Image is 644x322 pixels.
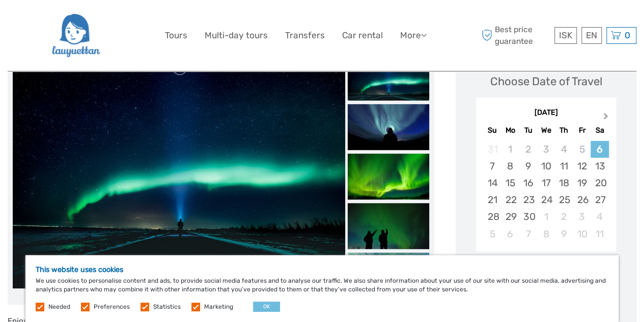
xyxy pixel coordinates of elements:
div: Choose Wednesday, October 8th, 2025 [537,226,555,242]
img: 6f0cb2c956c54f5780ffde936a89ac18_slider_thumbnail.jpeg [348,253,429,299]
div: Not available Tuesday, September 2nd, 2025 [519,141,537,158]
div: EN [581,27,602,44]
span: 0 [623,30,632,40]
span: Best price guarantee [479,24,552,46]
img: 2954-36deae89-f5b4-4889-ab42-60a468582106_logo_big.png [51,8,100,63]
div: Choose Monday, September 15th, 2025 [501,175,519,191]
img: a0ec336cd0d0417db035b57a5fe85911_slider_thumbnail.jpeg [348,154,429,200]
div: Not available Wednesday, September 3rd, 2025 [537,141,555,158]
a: More [400,28,427,43]
div: Choose Saturday, September 13th, 2025 [591,158,608,175]
div: Fr [573,123,591,137]
div: Choose Saturday, September 27th, 2025 [591,191,608,208]
div: Choose Thursday, September 25th, 2025 [555,191,573,208]
div: Choose Monday, September 8th, 2025 [501,158,519,175]
a: Multi-day tours [205,28,268,43]
img: ecce06450e9e4e2695dd51a1f22edfc8_slider_thumbnail.jpeg [348,104,429,150]
div: Choose Sunday, September 7th, 2025 [483,158,501,175]
div: Choose Thursday, September 11th, 2025 [555,158,573,175]
div: Choose Tuesday, October 7th, 2025 [519,226,537,242]
div: We use cookies to personalise content and ads, to provide social media features and to analyse ou... [25,255,619,322]
div: Choose Wednesday, October 1st, 2025 [537,208,555,225]
div: Mo [501,123,519,137]
label: Statistics [153,303,181,311]
div: Tu [519,123,537,137]
img: 1e1e4bc601354656bdf97d6482616333_slider_thumbnail.jpeg [348,203,429,249]
button: Next Month [599,110,615,127]
div: Choose Saturday, September 6th, 2025 [591,141,608,158]
div: Choose Saturday, October 11th, 2025 [591,226,608,242]
div: Not available Thursday, September 4th, 2025 [555,141,573,158]
h5: This website uses cookies [36,265,608,274]
a: Tours [165,28,187,43]
div: Choose Sunday, September 21st, 2025 [483,191,501,208]
div: Choose Thursday, October 9th, 2025 [555,226,573,242]
div: Su [483,123,501,137]
div: Choose Sunday, October 5th, 2025 [483,226,501,242]
div: Choose Thursday, October 2nd, 2025 [555,208,573,225]
div: Choose Friday, September 12th, 2025 [573,158,591,175]
div: [DATE] [476,108,616,118]
div: Not available Monday, September 1st, 2025 [501,141,519,158]
img: c640968e62de428e916e49613b950d17_main_slider.jpeg [13,65,345,288]
label: Needed [48,303,70,311]
div: Choose Friday, September 19th, 2025 [573,175,591,191]
div: month 2025-09 [479,141,612,242]
div: Choose Monday, October 6th, 2025 [501,226,519,242]
div: We [537,123,555,137]
div: Choose Monday, September 22nd, 2025 [501,191,519,208]
div: Choose Wednesday, September 24th, 2025 [537,191,555,208]
div: Choose Wednesday, September 10th, 2025 [537,158,555,175]
button: OK [253,302,280,312]
a: Transfers [285,28,325,43]
div: Choose Tuesday, September 23rd, 2025 [519,191,537,208]
div: Choose Saturday, October 4th, 2025 [591,208,608,225]
div: Choose Monday, September 29th, 2025 [501,208,519,225]
div: Choose Friday, September 26th, 2025 [573,191,591,208]
label: Marketing [204,303,233,311]
div: Choose Saturday, September 20th, 2025 [591,175,608,191]
img: c640968e62de428e916e49613b950d17_slider_thumbnail.jpeg [348,55,429,101]
div: Sa [591,123,608,137]
div: Choose Tuesday, September 9th, 2025 [519,158,537,175]
div: Not available Friday, September 5th, 2025 [573,141,591,158]
div: Choose Thursday, September 18th, 2025 [555,175,573,191]
p: We're away right now. Please check back later! [14,18,115,26]
button: Open LiveChat chat widget [117,16,129,28]
div: Th [555,123,573,137]
div: Choose Friday, October 3rd, 2025 [573,208,591,225]
div: Not available Sunday, August 31st, 2025 [483,141,501,158]
div: Choose Tuesday, September 16th, 2025 [519,175,537,191]
div: Choose Friday, October 10th, 2025 [573,226,591,242]
div: Choose Sunday, September 14th, 2025 [483,175,501,191]
span: ISK [559,30,572,40]
label: Preferences [94,303,130,311]
div: Choose Tuesday, September 30th, 2025 [519,208,537,225]
a: Car rental [342,28,383,43]
div: Choose Sunday, September 28th, 2025 [483,208,501,225]
div: Choose Wednesday, September 17th, 2025 [537,175,555,191]
div: Choose Date of Travel [490,73,602,89]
